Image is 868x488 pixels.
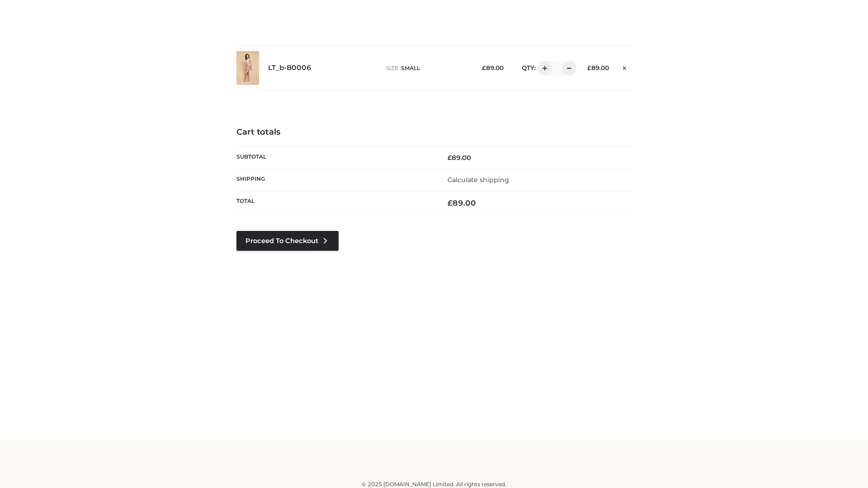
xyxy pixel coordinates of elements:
th: Shipping [236,169,434,191]
a: LT_b-B0006 [268,64,311,72]
bdi: 89.00 [448,198,476,207]
bdi: 89.00 [587,64,609,71]
span: £ [482,64,486,71]
a: Proceed to Checkout [236,231,339,251]
bdi: 89.00 [482,64,504,71]
h4: Cart totals [236,127,632,137]
span: £ [587,64,591,71]
p: size : [386,64,468,72]
a: Calculate shipping [448,176,509,184]
div: QTY: [513,61,573,75]
th: Subtotal [236,146,434,169]
bdi: 89.00 [448,154,471,162]
th: Total [236,191,434,215]
span: £ [448,198,453,207]
span: SMALL [401,65,420,71]
a: Remove this item [618,61,632,73]
span: £ [448,154,452,162]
